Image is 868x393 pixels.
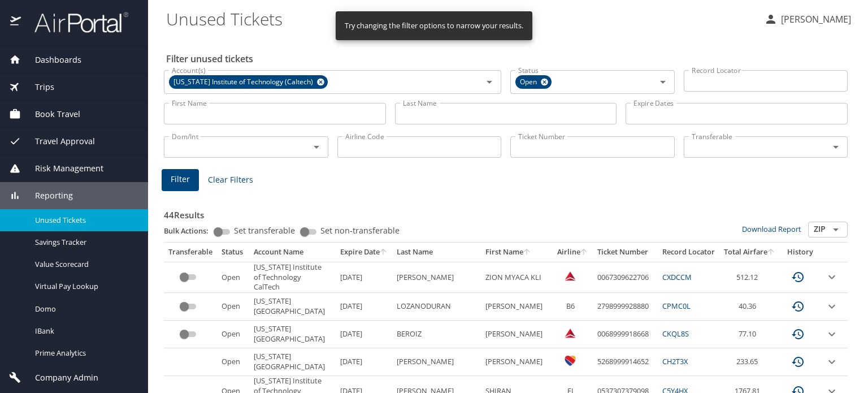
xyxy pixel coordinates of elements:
td: Open [217,321,249,348]
button: expand row [825,300,839,313]
span: Risk Management [21,162,103,175]
td: 77.10 [719,321,780,348]
td: [PERSON_NAME] [392,348,481,376]
td: BEROIZ [392,321,481,348]
td: Open [217,348,249,376]
img: icon-airportal.png [10,11,22,33]
span: Unused Tickets [35,215,134,226]
span: Travel Approval [21,135,95,148]
span: Company Admin [21,372,98,384]
td: [PERSON_NAME] [392,262,481,293]
span: B6 [566,301,575,311]
button: sort [380,249,388,256]
td: [PERSON_NAME] [481,348,553,376]
img: Southwest Airlines [565,355,576,366]
button: [PERSON_NAME] [759,9,856,29]
td: [DATE] [336,348,392,376]
span: Savings Tracker [35,237,134,248]
span: Reporting [21,189,73,202]
p: Bulk Actions: [164,226,218,236]
span: Dashboards [21,54,81,66]
th: History [780,243,821,262]
button: Filter [162,169,199,191]
th: Total Airfare [719,243,780,262]
td: 233.65 [719,348,780,376]
button: sort [580,249,588,256]
div: Try changing the filter options to narrow your results. [345,15,523,37]
span: Book Travel [21,108,80,120]
td: 5268999914652 [593,348,658,376]
button: Open [828,139,844,155]
td: [PERSON_NAME] [481,293,553,321]
span: Clear Filters [208,173,253,187]
th: First Name [481,243,553,262]
button: expand row [825,327,839,341]
td: Open [217,262,249,293]
span: Domo [35,304,134,314]
a: Download Report [742,224,801,234]
th: Expire Date [336,243,392,262]
div: Open [515,75,552,89]
span: Set transferable [234,227,295,235]
a: CH2T3X [662,356,688,366]
th: Airline [553,243,593,262]
button: sort [767,249,775,256]
td: Open [217,293,249,321]
span: Open [515,76,544,88]
span: Set non-transferable [320,227,400,235]
a: CPMC0L [662,301,691,311]
h3: 44 Results [164,202,848,222]
td: 2798999928880 [593,293,658,321]
div: Transferable [168,247,212,257]
div: [US_STATE] Institute of Technology (Caltech) [169,75,328,89]
img: Delta Airlines [565,270,576,282]
th: Account Name [249,243,336,262]
td: ZION MYACA KLI [481,262,553,293]
span: Filter [171,172,190,187]
td: [PERSON_NAME] [481,321,553,348]
button: sort [523,249,531,256]
button: Open [481,74,497,90]
button: expand row [825,270,839,284]
th: Last Name [392,243,481,262]
td: [DATE] [336,321,392,348]
span: Virtual Pay Lookup [35,281,134,292]
span: Trips [21,81,54,93]
h1: Unused Tickets [166,1,755,36]
td: LOZANODURAN [392,293,481,321]
td: 512.12 [719,262,780,293]
span: Value Scorecard [35,259,134,270]
img: Delta Airlines [565,327,576,339]
button: Open [309,139,324,155]
span: [US_STATE] Institute of Technology (Caltech) [169,76,320,88]
td: [DATE] [336,262,392,293]
th: Ticket Number [593,243,658,262]
a: CXDCCM [662,272,692,282]
td: [DATE] [336,293,392,321]
p: [PERSON_NAME] [778,12,851,26]
h2: Filter unused tickets [166,50,850,68]
th: Status [217,243,249,262]
td: [US_STATE][GEOGRAPHIC_DATA] [249,348,336,376]
td: [US_STATE][GEOGRAPHIC_DATA] [249,293,336,321]
th: Record Locator [658,243,719,262]
span: IBank [35,326,134,336]
img: airportal-logo.png [22,11,128,33]
span: Prime Analytics [35,348,134,359]
button: Open [655,74,671,90]
button: expand row [825,355,839,369]
a: CKQL8S [662,329,689,339]
td: [US_STATE] Institute of Technology CalTech [249,262,336,293]
td: 40.36 [719,293,780,321]
td: [US_STATE][GEOGRAPHIC_DATA] [249,321,336,348]
td: 0067309622706 [593,262,658,293]
button: Open [828,222,844,237]
td: 0068999918668 [593,321,658,348]
button: Clear Filters [203,170,258,191]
